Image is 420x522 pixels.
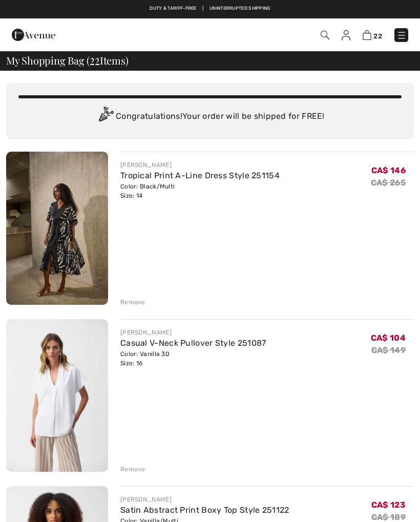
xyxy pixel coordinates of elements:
div: Remove [120,298,145,307]
s: CA$ 265 [371,178,406,187]
a: Tropical Print A-Line Dress Style 251154 [120,171,280,180]
div: Remove [120,465,145,474]
div: Congratulations! Your order will be shipped for FREE! [18,107,402,127]
img: My Info [342,30,350,40]
s: CA$ 149 [371,345,406,355]
img: Search [321,31,329,39]
img: Tropical Print A-Line Dress Style 251154 [6,152,108,305]
div: Color: Black/Multi Size: 14 [120,182,280,200]
a: 22 [363,29,382,41]
span: CA$ 104 [371,333,406,343]
span: My Shopping Bag ( Items) [6,55,129,66]
span: CA$ 123 [371,500,406,510]
s: CA$ 189 [371,512,406,522]
a: 1ère Avenue [12,29,55,39]
a: Casual V-Neck Pullover Style 251087 [120,338,266,348]
div: [PERSON_NAME] [120,160,280,170]
div: Color: Vanilla 30 Size: 16 [120,349,266,368]
img: 1ère Avenue [12,25,55,45]
a: Satin Abstract Print Boxy Top Style 251122 [120,505,289,515]
div: [PERSON_NAME] [120,328,266,337]
span: CA$ 146 [371,165,406,175]
img: Congratulation2.svg [95,107,116,127]
span: 22 [373,32,382,40]
span: 22 [90,53,100,66]
img: Shopping Bag [363,30,371,40]
img: Casual V-Neck Pullover Style 251087 [6,319,108,472]
img: Menu [396,30,407,40]
div: [PERSON_NAME] [120,495,289,504]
